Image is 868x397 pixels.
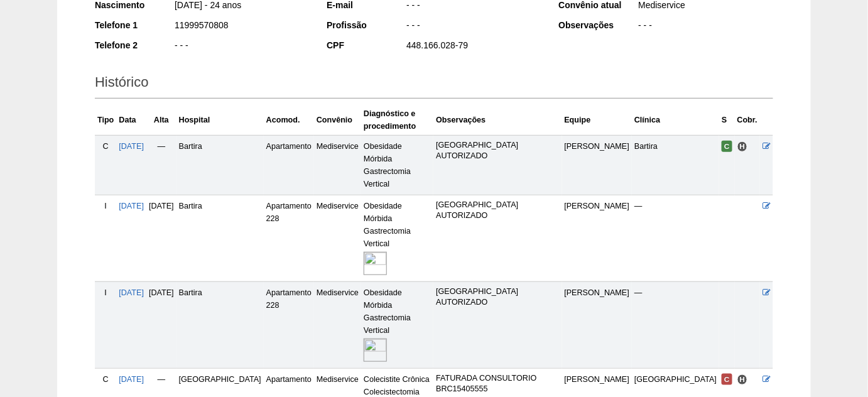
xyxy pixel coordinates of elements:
[264,281,314,368] td: Apartamento 228
[97,140,114,153] div: C
[632,135,719,195] td: Bartira
[719,105,735,136] th: S
[119,288,144,297] a: [DATE]
[119,202,144,210] a: [DATE]
[173,19,310,35] div: 11999570808
[314,281,361,368] td: Mediservice
[314,135,361,195] td: Mediservice
[735,105,760,136] th: Cobr.
[95,105,116,136] th: Tipo
[632,281,719,368] td: —
[433,105,561,136] th: Observações
[95,39,173,52] div: Telefone 2
[146,135,176,195] td: —
[436,286,559,308] p: [GEOGRAPHIC_DATA] AUTORIZADO
[722,374,732,385] span: Cancelada
[562,105,632,136] th: Equipe
[562,195,632,281] td: [PERSON_NAME]
[361,281,433,368] td: Obesidade Mórbida Gastrectomia Vertical
[264,105,314,136] th: Acomod.
[314,195,361,281] td: Mediservice
[119,375,144,384] a: [DATE]
[361,105,433,136] th: Diagnóstico e procedimento
[176,281,264,368] td: Bartira
[632,195,719,281] td: —
[436,373,559,394] p: FATURADA CONSULTORIO BRC15405555
[97,373,114,386] div: C
[405,39,541,55] div: 448.166.028-79
[149,288,174,297] span: [DATE]
[637,19,773,35] div: - - -
[95,70,773,99] h2: Histórico
[264,135,314,195] td: Apartamento
[314,105,361,136] th: Convênio
[95,19,173,31] div: Telefone 1
[436,200,559,221] p: [GEOGRAPHIC_DATA] AUTORIZADO
[405,19,541,35] div: - - -
[97,200,114,212] div: I
[361,195,433,281] td: Obesidade Mórbida Gastrectomia Vertical
[97,286,114,299] div: I
[632,105,719,136] th: Clínica
[146,105,176,136] th: Alta
[562,281,632,368] td: [PERSON_NAME]
[562,135,632,195] td: [PERSON_NAME]
[119,142,144,151] a: [DATE]
[176,195,264,281] td: Bartira
[327,39,405,52] div: CPF
[116,105,146,136] th: Data
[737,141,748,152] span: Hospital
[149,202,174,210] span: [DATE]
[327,19,405,31] div: Profissão
[264,195,314,281] td: Apartamento 228
[558,19,637,31] div: Observações
[361,135,433,195] td: Obesidade Mórbida Gastrectomia Vertical
[176,105,264,136] th: Hospital
[173,39,310,55] div: - - -
[436,140,559,161] p: [GEOGRAPHIC_DATA] AUTORIZADO
[737,374,748,385] span: Hospital
[176,135,264,195] td: Bartira
[722,141,732,152] span: Confirmada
